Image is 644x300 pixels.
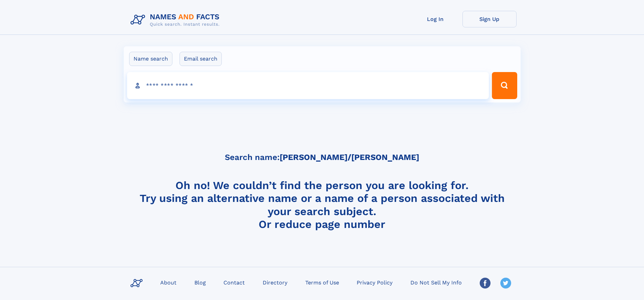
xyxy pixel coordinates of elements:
a: Log In [408,11,462,27]
b: [PERSON_NAME]/[PERSON_NAME] [280,153,419,162]
label: Name search [129,52,172,66]
label: Email search [180,52,222,66]
a: Terms of Use [303,277,342,287]
button: Search Button [492,72,517,99]
a: Directory [260,277,290,287]
input: search input [127,72,489,99]
a: Privacy Policy [354,277,395,287]
a: Sign Up [462,11,517,27]
img: Logo Names and Facts [128,11,225,29]
a: Blog [192,277,209,287]
a: About [158,277,179,287]
h4: Oh no! We couldn’t find the person you are looking for. Try using an alternative name or a name o... [128,179,517,230]
img: Twitter [500,278,511,289]
a: Do Not Sell My Info [408,277,464,287]
img: Facebook [480,278,491,289]
h5: Search name: [225,153,419,162]
a: Contact [221,277,247,287]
